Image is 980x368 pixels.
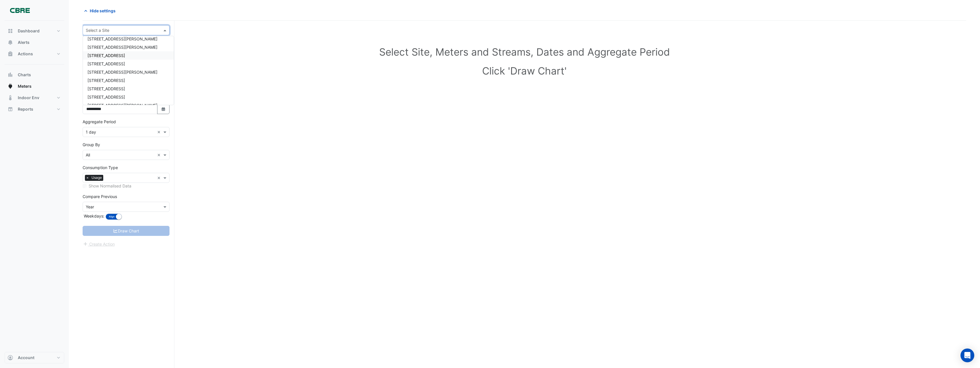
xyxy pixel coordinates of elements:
app-icon: Dashboard [7,28,13,34]
span: [STREET_ADDRESS][PERSON_NAME] [87,103,157,108]
label: Consumption Type [83,165,118,171]
app-icon: Alerts [7,40,13,45]
button: Charts [5,69,64,81]
div: Open Intercom Messenger [960,349,974,362]
span: Alerts [18,40,30,45]
span: [STREET_ADDRESS][PERSON_NAME] [87,45,157,50]
span: [STREET_ADDRESS] [87,86,125,91]
span: Dashboard [18,28,40,34]
span: Charts [18,72,31,78]
button: Reports [5,103,64,115]
button: Dashboard [5,25,64,37]
label: Compare Previous [83,193,117,199]
img: Company Logo [7,5,33,16]
span: Usage [90,175,103,181]
span: Indoor Env [18,95,39,101]
div: Select meters or streams to enable normalisation [83,183,169,189]
span: Hide settings [90,8,116,14]
app-escalated-ticket-create-button: Please correct errors first [83,241,115,246]
app-icon: Indoor Env [7,95,13,101]
button: Actions [5,48,64,60]
h1: Click 'Draw Chart' [92,65,957,77]
button: Meters [5,81,64,92]
label: Group By [83,142,100,148]
button: Hide settings [83,6,119,16]
button: Alerts [5,37,64,48]
app-icon: Meters [7,83,13,89]
span: [STREET_ADDRESS][PERSON_NAME] [87,36,157,41]
span: [STREET_ADDRESS] [87,78,125,83]
button: Indoor Env [5,92,64,103]
label: Weekdays: [83,213,104,219]
span: Account [18,355,34,361]
span: Clear [157,152,162,158]
span: [STREET_ADDRESS][PERSON_NAME] [87,70,157,75]
button: Account [5,352,64,363]
span: × [85,175,90,181]
span: Clear [157,129,162,135]
label: Show Normalised Data [89,183,131,189]
app-icon: Charts [7,72,13,78]
fa-icon: Select Date [161,107,166,111]
span: Actions [18,51,33,57]
h1: Select Site, Meters and Streams, Dates and Aggregate Period [92,46,957,58]
span: Clear [157,175,162,181]
app-icon: Reports [7,106,13,112]
span: Meters [18,83,32,89]
app-icon: Actions [7,51,13,57]
label: Aggregate Period [83,119,116,125]
span: [STREET_ADDRESS] [87,61,125,66]
span: Reports [18,106,33,112]
span: [STREET_ADDRESS] [87,95,125,99]
span: [STREET_ADDRESS] [87,53,125,58]
div: Options List [83,36,174,105]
